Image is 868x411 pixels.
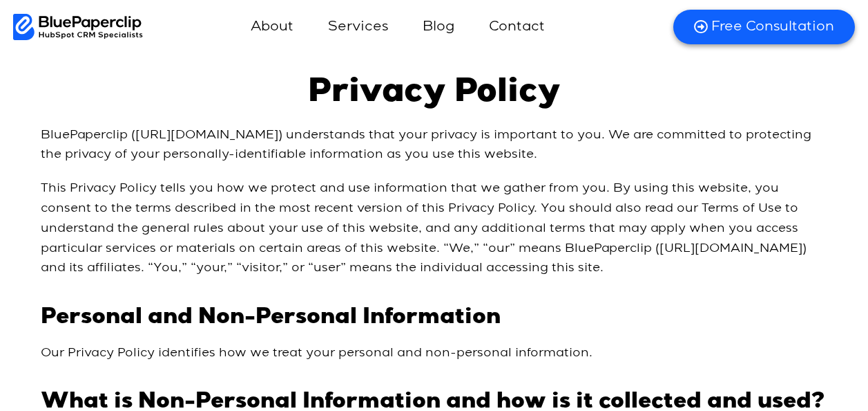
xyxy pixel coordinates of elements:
h1: Privacy Policy [41,75,828,115]
p: This Privacy Policy tells you how we protect and use information that we gather from you. By usin... [41,179,828,278]
a: Contact [475,10,559,44]
nav: Menu [143,10,656,44]
p: Our Privacy Policy identifies how we treat your personal and non-personal information. [41,343,828,363]
a: Free Consultation [673,10,855,44]
h2: Personal and Non-Personal Information [41,306,828,332]
a: About [237,10,307,44]
a: Services [314,10,402,44]
a: Blog [409,10,468,44]
span: Free Consultation [711,18,834,36]
p: BluePaperclip ([URL][DOMAIN_NAME]) understands that your privacy is important to you. We are comm... [41,125,828,165]
img: BluePaperClip Logo black [13,14,144,40]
